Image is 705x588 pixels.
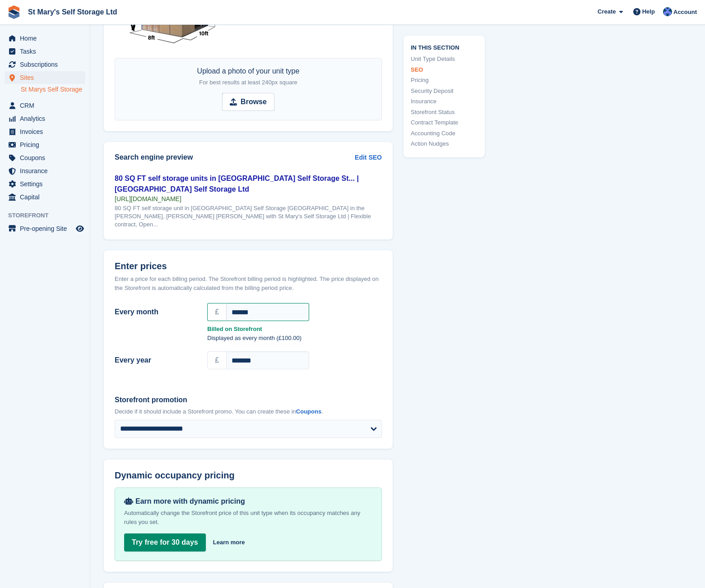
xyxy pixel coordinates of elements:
[5,112,85,125] a: menu
[199,79,297,86] span: For best results at least 240px square
[5,99,85,112] a: menu
[20,125,74,138] span: Invoices
[222,93,274,111] input: Browse
[598,7,616,16] span: Create
[411,118,478,127] a: Contract Template
[5,191,85,203] a: menu
[5,152,85,164] a: menu
[115,395,382,405] label: Storefront promotion
[115,307,196,317] label: Every month
[20,178,74,190] span: Settings
[5,71,85,84] a: menu
[207,325,382,334] strong: Billed on Storefront
[7,5,21,19] img: stora-icon-8386f47178a22dfd0bd8f6a31ec36ba5ce8667c1dd55bd0f319d3a0aa187defe.svg
[20,191,74,203] span: Capital
[411,86,478,95] a: Security Deposit
[411,65,478,74] a: SEO
[20,45,74,58] span: Tasks
[115,275,382,292] div: Enter a price for each billing period. The Storefront billing period is highlighted. The price di...
[74,223,85,234] a: Preview store
[20,99,74,112] span: CRM
[663,7,672,16] img: Matthew Keenan
[115,407,382,416] p: Decide if it should include a Storefront promo. You can create these in .
[115,204,382,229] div: 80 SQ FT self storage unit in [GEOGRAPHIC_DATA] Self Storage [GEOGRAPHIC_DATA] in the [PERSON_NAM...
[20,138,74,151] span: Pricing
[20,165,74,177] span: Insurance
[20,112,74,125] span: Analytics
[642,7,655,16] span: Help
[20,71,74,84] span: Sites
[411,107,478,116] a: Storefront Status
[411,97,478,106] a: Insurance
[5,178,85,190] a: menu
[5,222,85,235] a: menu
[115,470,235,481] span: Dynamic occupancy pricing
[124,533,206,551] a: Try free for 30 days
[20,58,74,71] span: Subscriptions
[207,334,382,343] p: Displayed as every month (£100.00)
[296,408,321,415] a: Coupons
[355,153,382,162] a: Edit SEO
[673,8,697,17] span: Account
[20,32,74,45] span: Home
[411,76,478,85] a: Pricing
[241,96,267,107] strong: Browse
[115,173,382,195] div: 80 SQ FT self storage units in [GEOGRAPHIC_DATA] Self Storage St... | [GEOGRAPHIC_DATA] Self Stor...
[5,125,85,138] a: menu
[5,138,85,151] a: menu
[124,509,372,527] p: Automatically change the Storefront price of this unit type when its occupancy matches any rules ...
[411,42,478,51] span: In this section
[115,195,382,203] div: [URL][DOMAIN_NAME]
[124,497,372,506] div: Earn more with dynamic pricing
[8,211,90,220] span: Storefront
[20,152,74,164] span: Coupons
[411,139,478,148] a: Action Nudges
[411,129,478,138] a: Accounting Code
[24,5,121,19] a: St Mary's Self Storage Ltd
[5,45,85,58] a: menu
[5,58,85,71] a: menu
[20,222,74,235] span: Pre-opening Site
[115,153,355,161] h2: Search engine preview
[213,538,245,547] a: Learn more
[115,355,196,366] label: Every year
[411,55,478,64] a: Unit Type Details
[5,32,85,45] a: menu
[21,85,85,94] a: St Marys Self Storage
[5,165,85,177] a: menu
[197,66,300,87] div: Upload a photo of your unit type
[115,261,167,271] span: Enter prices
